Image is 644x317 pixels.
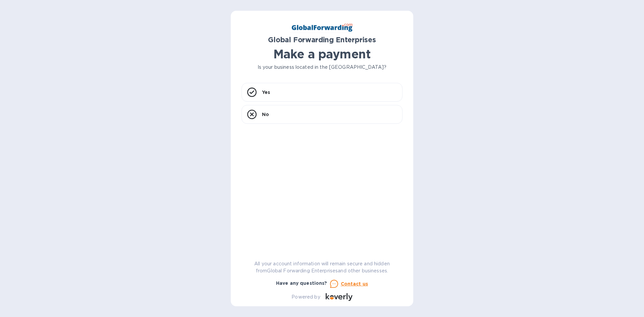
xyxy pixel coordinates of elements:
[241,64,402,71] p: Is your business located in the [GEOGRAPHIC_DATA]?
[276,280,327,286] b: Have any questions?
[341,281,368,286] u: Contact us
[241,260,402,274] p: All your account information will remain secure and hidden from Global Forwarding Enterprises and...
[291,294,320,301] p: Powered by
[268,36,376,44] b: Global Forwarding Enterprises
[262,89,270,96] p: Yes
[241,47,402,61] h1: Make a payment
[262,111,269,118] p: No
